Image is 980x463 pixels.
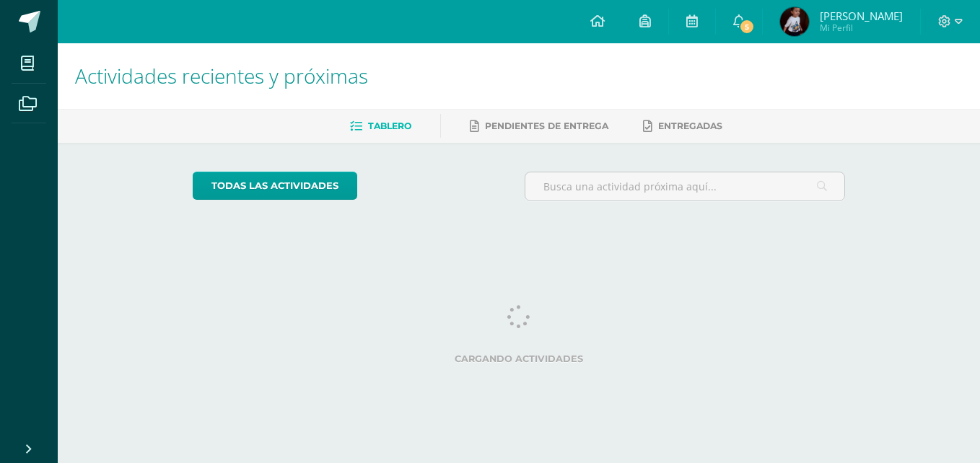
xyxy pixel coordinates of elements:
[368,120,411,131] span: Tablero
[658,120,722,131] span: Entregadas
[525,172,845,200] input: Busca una actividad próxima aquí...
[643,115,722,138] a: Entregadas
[470,115,608,138] a: Pendientes de entrega
[820,9,903,23] span: [PERSON_NAME]
[350,115,411,138] a: Tablero
[485,120,608,131] span: Pendientes de entrega
[75,62,368,89] span: Actividades recientes y próximas
[820,22,903,34] span: Mi Perfil
[780,7,809,36] img: 5ab29f7fc0fc993e1f881c45ac72e4d4.png
[193,353,846,364] label: Cargando actividades
[739,19,755,35] span: 5
[193,172,357,200] a: todas las Actividades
